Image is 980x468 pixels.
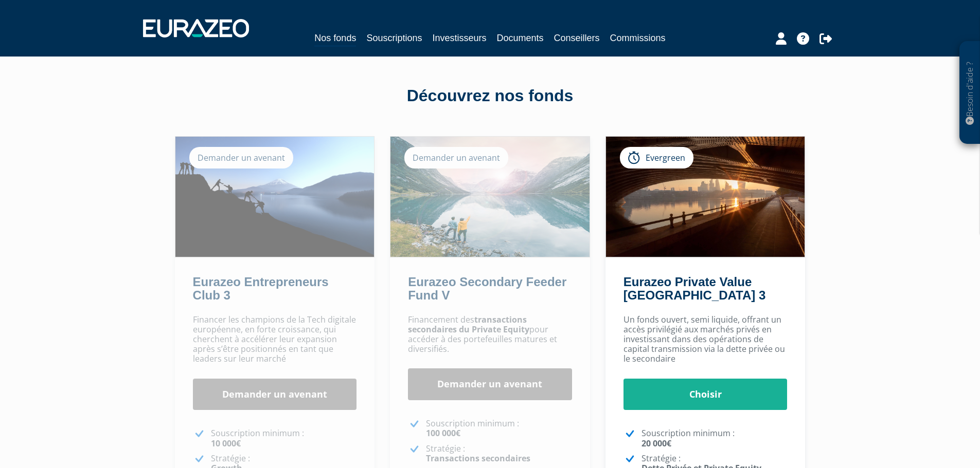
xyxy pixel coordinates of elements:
div: Evergreen [620,147,693,169]
a: Documents [497,31,544,45]
strong: transactions secondaires du Private Equity [408,314,529,335]
p: Financement des pour accéder à des portefeuilles matures et diversifiés. [408,315,572,354]
a: Eurazeo Entrepreneurs Club 3 [193,275,329,302]
strong: 20 000€ [642,438,671,449]
img: Eurazeo Secondary Feeder Fund V [390,137,590,257]
a: Demander un avenant [408,368,572,400]
img: Eurazeo Entrepreneurs Club 3 [175,137,375,257]
p: Financer les champions de la Tech digitale européenne, en forte croissance, qui cherchent à accél... [193,315,357,364]
img: Eurazeo Private Value Europe 3 [606,137,805,257]
a: Conseillers [554,31,600,45]
p: Stratégie : [426,444,572,463]
div: Demander un avenant [189,147,293,169]
a: Nos fonds [314,31,356,47]
a: Souscriptions [366,31,422,45]
p: Souscription minimum : [211,428,357,448]
p: Souscription minimum : [642,428,788,448]
a: Choisir [623,379,788,410]
a: Commissions [610,31,666,45]
p: Besoin d'aide ? [964,47,976,139]
strong: Transactions secondaires [426,453,530,464]
div: Demander un avenant [404,147,508,169]
a: Eurazeo Secondary Feeder Fund V [408,275,566,302]
a: Demander un avenant [193,379,357,410]
a: Investisseurs [432,31,486,45]
img: 1732889491-logotype_eurazeo_blanc_rvb.png [143,19,249,38]
p: Un fonds ouvert, semi liquide, offrant un accès privilégié aux marchés privés en investissant dan... [623,315,788,364]
a: Eurazeo Private Value [GEOGRAPHIC_DATA] 3 [623,275,765,302]
p: Souscription minimum : [426,419,572,438]
div: Découvrez nos fonds [197,84,783,108]
strong: 10 000€ [211,438,241,449]
strong: 100 000€ [426,427,460,439]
